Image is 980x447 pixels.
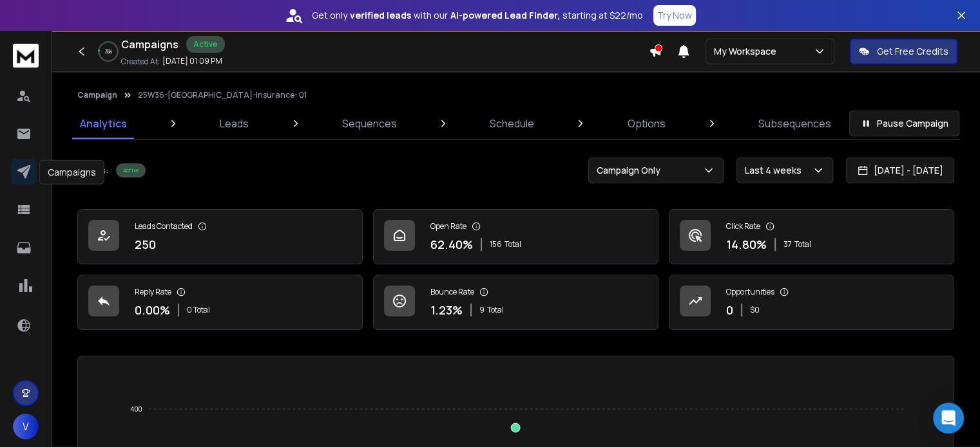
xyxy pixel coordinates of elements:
[450,9,560,22] strong: AI-powered Lead Finder,
[312,9,643,22] p: Get only with our starting at $22/mo
[933,403,964,433] div: Open Intercom Messenger
[430,221,466,232] p: Open Rate
[750,305,760,315] p: $ 0
[726,221,760,232] p: Click Rate
[430,301,463,319] p: 1.23 %
[783,239,792,250] span: 37
[116,163,146,178] div: Active
[334,108,405,139] a: Sequences
[350,9,411,22] strong: verified leads
[597,164,666,177] p: Campaign Only
[342,116,397,131] p: Sequences
[794,239,811,250] span: Total
[479,305,485,315] span: 9
[490,239,502,250] span: 156
[13,44,39,68] img: logo
[77,90,117,100] button: Campaign
[13,414,39,439] button: V
[628,116,666,131] p: Options
[135,221,193,232] p: Leads Contacted
[80,116,127,131] p: Analytics
[39,160,104,185] div: Campaigns
[669,275,954,330] a: Opportunities0$0
[877,45,948,58] p: Get Free Credits
[131,405,142,413] tspan: 400
[373,275,658,330] a: Bounce Rate1.23%9Total
[212,108,256,139] a: Leads
[220,116,249,131] p: Leads
[487,305,504,315] span: Total
[657,9,692,22] p: Try Now
[430,235,473,253] p: 62.40 %
[726,287,774,297] p: Opportunities
[669,209,954,264] a: Click Rate14.80%37Total
[846,158,954,183] button: [DATE] - [DATE]
[714,45,782,58] p: My Workspace
[849,111,959,136] button: Pause Campaign
[745,164,807,177] p: Last 4 weeks
[726,301,733,319] p: 0
[758,116,831,131] p: Subsequences
[135,301,170,319] p: 0.00 %
[373,209,658,264] a: Open Rate62.40%156Total
[105,48,112,55] p: 3 %
[726,235,767,253] p: 14.80 %
[77,275,363,330] a: Reply Rate0.00%0 Total
[121,37,178,52] h1: Campaigns
[135,235,156,253] p: 250
[186,36,225,53] div: Active
[504,239,521,250] span: Total
[620,108,673,139] a: Options
[490,116,534,131] p: Schedule
[162,56,222,66] p: [DATE] 01:09 PM
[187,305,210,315] p: 0 Total
[72,108,135,139] a: Analytics
[135,287,171,297] p: Reply Rate
[482,108,542,139] a: Schedule
[653,5,696,26] button: Try Now
[77,209,363,264] a: Leads Contacted250
[850,39,957,64] button: Get Free Credits
[121,57,160,67] p: Created At:
[138,90,307,100] p: 25W36-[GEOGRAPHIC_DATA]-Insurance- 01
[430,287,474,297] p: Bounce Rate
[751,108,839,139] a: Subsequences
